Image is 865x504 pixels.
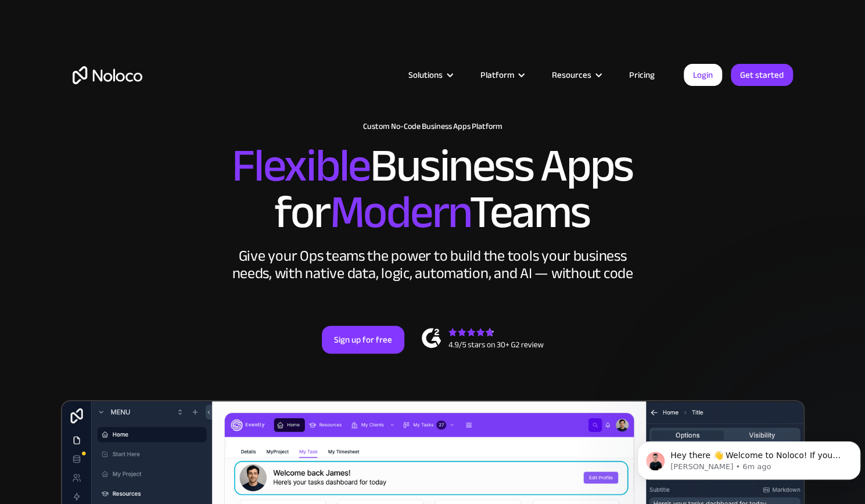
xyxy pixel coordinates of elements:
[466,67,537,82] div: Platform
[73,143,793,236] h2: Business Apps for Teams
[322,326,404,354] a: Sign up for free
[394,67,466,82] div: Solutions
[731,64,793,86] a: Get started
[684,64,722,86] a: Login
[480,67,514,82] div: Platform
[552,67,591,82] div: Resources
[408,67,443,82] div: Solutions
[232,123,370,209] span: Flexible
[537,67,615,82] div: Resources
[615,67,669,82] a: Pricing
[329,169,469,255] span: Modern
[229,247,636,282] div: Give your Ops teams the power to build the tools your business needs, with native data, logic, au...
[73,66,142,84] a: home
[633,417,865,498] iframe: Intercom notifications message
